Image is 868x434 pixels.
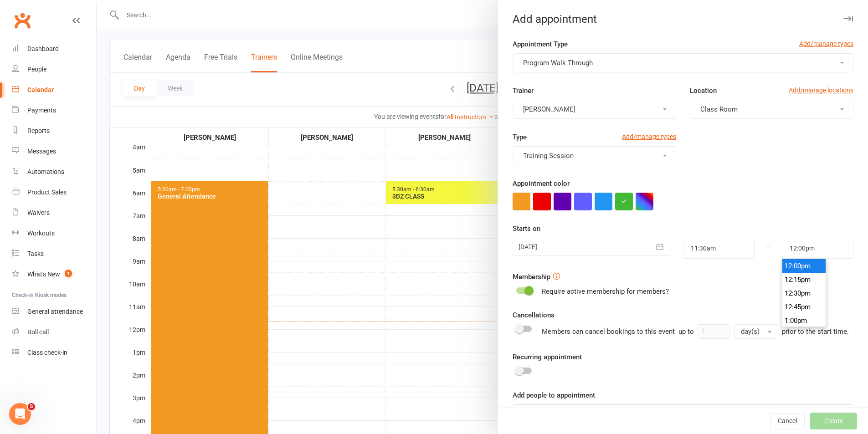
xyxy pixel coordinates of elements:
[513,352,582,363] label: Recurring appointment
[27,45,59,52] div: Dashboard
[513,271,550,282] label: Membership
[27,271,60,278] div: What's New
[12,39,96,59] a: Dashboard
[27,328,49,336] div: Roll call
[523,59,593,67] span: Program Walk Through
[9,403,31,425] iframe: Intercom live chat
[513,404,853,424] input: Search and members and prospects
[27,107,56,114] div: Payments
[513,223,540,234] label: Starts on
[523,105,575,113] span: [PERSON_NAME]
[12,162,96,182] a: Automations
[700,105,738,113] span: Class Room
[65,270,72,277] span: 1
[27,168,64,175] div: Automations
[12,80,96,100] a: Calendar
[28,403,35,410] span: 5
[782,259,826,273] li: 12:00pm
[782,286,826,300] li: 12:30pm
[622,132,676,142] a: Add/manage types
[27,148,56,155] div: Messages
[523,152,574,160] span: Training Session
[690,85,717,96] label: Location
[12,322,96,342] a: Roll call
[678,324,778,339] div: up to
[690,100,853,119] button: Class Room
[513,85,534,96] label: Trainer
[542,286,669,297] div: Require active membership for members?
[12,342,96,363] a: Class kiosk mode
[12,100,96,121] a: Payments
[770,413,805,429] button: Cancel
[12,141,96,162] a: Messages
[734,324,778,339] button: day(s)
[513,132,527,143] label: Type
[27,349,67,356] div: Class check-in
[27,66,46,73] div: People
[754,238,782,259] div: –
[498,13,868,26] div: Add appointment
[741,327,760,336] span: day(s)
[789,85,853,95] a: Add/manage locations
[12,182,96,203] a: Product Sales
[12,223,96,244] a: Workouts
[799,39,853,49] a: Add/manage types
[12,203,96,223] a: Waivers
[12,264,96,285] a: What's New1
[782,273,826,286] li: 12:15pm
[513,146,676,165] button: Training Session
[513,310,555,321] label: Cancellations
[27,308,83,315] div: General attendance
[12,244,96,264] a: Tasks
[513,53,853,72] button: Program Walk Through
[12,59,96,80] a: People
[513,100,676,119] button: [PERSON_NAME]
[12,121,96,141] a: Reports
[27,86,54,93] div: Calendar
[782,314,826,327] li: 1:00pm
[542,324,849,339] div: Members can cancel bookings to this event
[782,300,826,314] li: 12:45pm
[12,301,96,322] a: General attendance kiosk mode
[27,189,67,196] div: Product Sales
[27,230,55,237] div: Workouts
[27,127,50,134] div: Reports
[513,39,568,50] label: Appointment Type
[513,390,595,401] label: Add people to appointment
[782,327,849,336] span: prior to the start time.
[11,9,34,32] a: Clubworx
[27,209,50,216] div: Waivers
[513,178,570,189] label: Appointment color
[27,250,44,257] div: Tasks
